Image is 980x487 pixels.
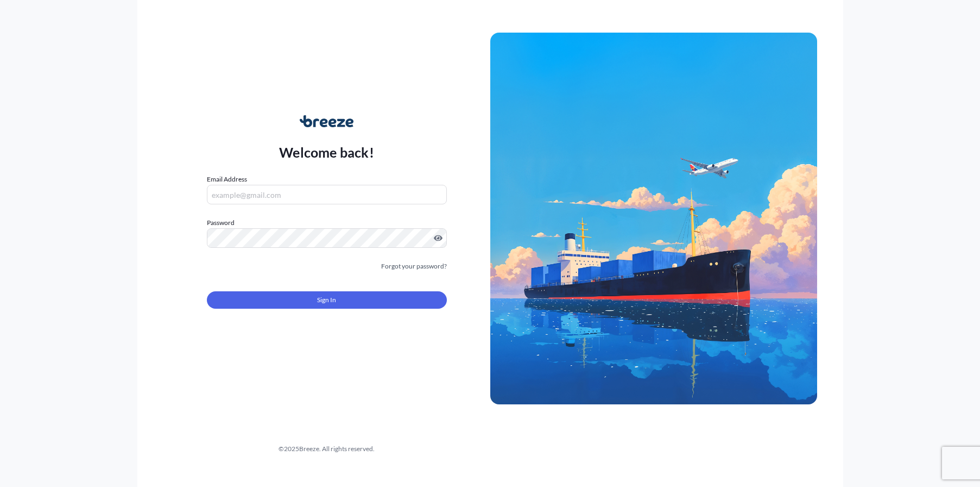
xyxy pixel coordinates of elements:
[207,185,447,204] input: example@gmail.com
[163,444,490,454] div: © 2025 Breeze. All rights reserved.
[279,143,374,161] p: Welcome back!
[490,33,817,404] img: Ship illustration
[207,291,447,309] button: Sign In
[434,234,442,242] button: Show password
[207,217,447,228] label: Password
[207,174,247,185] label: Email Address
[381,261,447,272] a: Forgot your password?
[317,295,336,305] span: Sign In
